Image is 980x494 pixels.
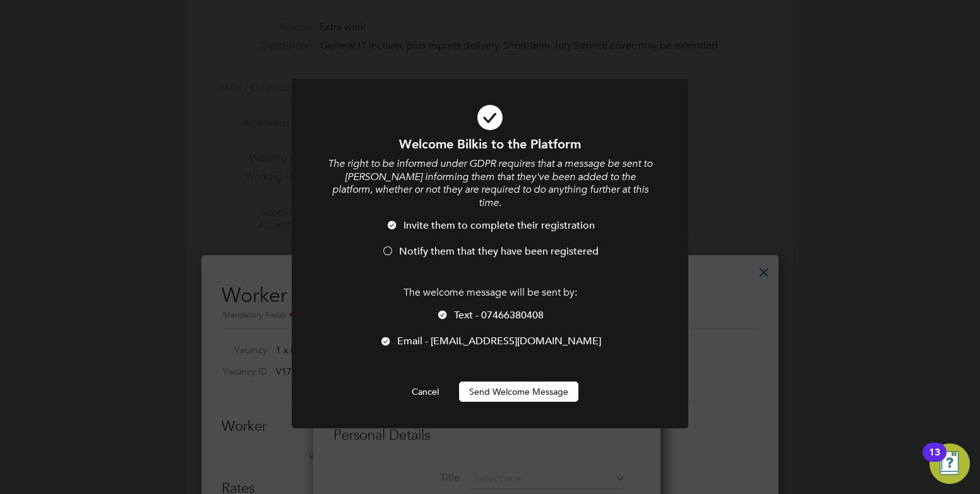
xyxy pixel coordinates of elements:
[399,245,599,258] span: Notify them that they have been registered
[403,219,595,232] span: Invite them to complete their registration
[326,286,654,299] p: The welcome message will be sent by:
[326,136,654,152] h1: Welcome Bilkis to the Platform
[929,443,970,484] button: Open Resource Center, 13 new notifications
[459,382,578,402] button: Send Welcome Message
[454,309,544,322] span: Text - 07466380408
[397,335,601,347] span: Email - [EMAIL_ADDRESS][DOMAIN_NAME]
[402,382,449,402] button: Cancel
[328,157,652,209] i: The right to be informed under GDPR requires that a message be sent to [PERSON_NAME] informing th...
[929,452,940,469] div: 13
